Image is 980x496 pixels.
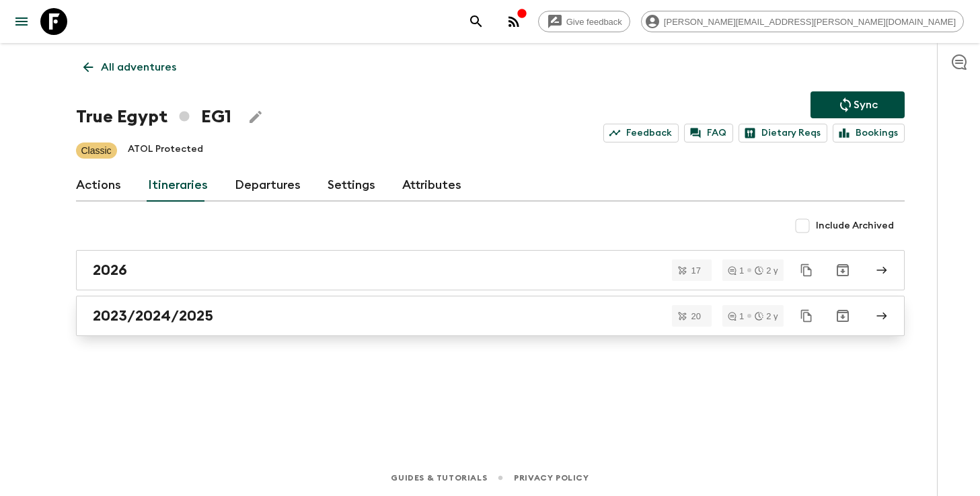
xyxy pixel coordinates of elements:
button: menu [8,8,35,35]
a: Departures [235,169,301,202]
button: Duplicate [794,304,819,328]
button: Sync adventure departures to the booking engine [811,91,905,118]
span: [PERSON_NAME][EMAIL_ADDRESS][PERSON_NAME][DOMAIN_NAME] [656,17,963,27]
span: Include Archived [816,219,894,233]
span: Give feedback [559,17,630,27]
p: Sync [854,97,878,113]
button: Archive [829,257,856,284]
a: Attributes [402,169,461,202]
div: [PERSON_NAME][EMAIL_ADDRESS][PERSON_NAME][DOMAIN_NAME] [641,11,964,32]
a: Dietary Reqs [739,124,827,142]
a: Itineraries [148,169,208,202]
a: All adventures [76,54,184,81]
a: Feedback [603,124,679,142]
a: Give feedback [538,11,630,32]
span: 20 [683,312,708,321]
button: search adventures [463,8,490,35]
div: 1 [728,312,744,321]
div: 2 y [755,266,778,275]
a: Bookings [833,124,905,142]
a: Privacy Policy [514,470,589,485]
a: Guides & Tutorials [391,470,487,485]
button: Duplicate [794,258,819,282]
a: Actions [76,169,121,202]
button: Archive [829,302,856,329]
a: 2023/2024/2025 [76,296,905,336]
a: 2026 [76,250,905,290]
p: ATOL Protected [128,142,203,159]
div: 2 y [755,312,778,321]
button: Edit Adventure Title [242,104,269,130]
span: 17 [683,266,708,275]
h2: 2023/2024/2025 [93,307,213,325]
div: 1 [728,266,744,275]
h2: 2026 [93,261,127,279]
p: All adventures [101,59,176,75]
a: Settings [328,169,375,202]
p: Classic [81,144,112,157]
h1: True Egypt EG1 [76,104,231,130]
a: FAQ [684,124,733,142]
